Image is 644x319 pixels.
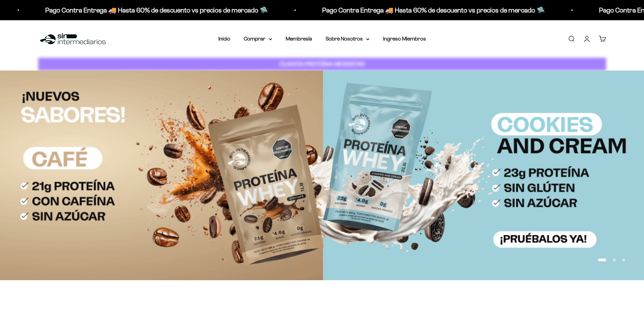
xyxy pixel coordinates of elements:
[44,5,267,16] p: Pago Contra Entrega 🚚 Hasta 60% de descuento vs precios de mercado 🛸
[383,36,426,42] a: Ingreso Miembros
[326,34,369,43] summary: Sobre Nosotros
[218,36,230,42] a: Inicio
[279,60,365,68] strong: CUANTA PROTEÍNA NECESITAS
[244,34,272,43] summary: Comprar
[321,5,544,16] p: Pago Contra Entrega 🚚 Hasta 60% de descuento vs precios de mercado 🛸
[286,36,312,42] a: Membresía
